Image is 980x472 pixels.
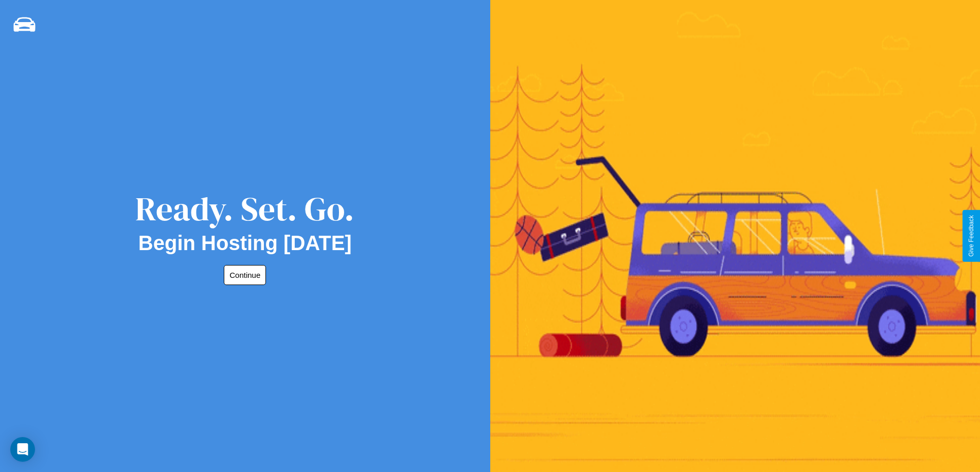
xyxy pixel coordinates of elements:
div: Open Intercom Messenger [10,437,35,462]
h2: Begin Hosting [DATE] [138,232,352,255]
div: Give Feedback [968,215,975,257]
button: Continue [224,265,266,285]
div: Ready. Set. Go. [135,186,354,232]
